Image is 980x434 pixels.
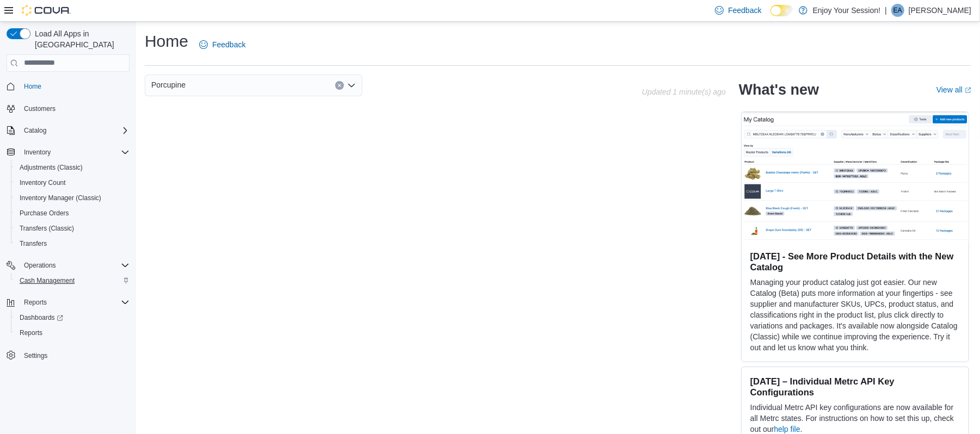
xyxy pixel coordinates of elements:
a: Adjustments (Classic) [15,161,87,174]
button: Inventory Manager (Classic) [11,190,134,206]
button: Transfers [11,236,134,251]
span: Dashboards [20,313,63,322]
span: Adjustments (Classic) [15,161,130,174]
button: Transfers (Classic) [11,221,134,236]
button: Operations [20,259,60,272]
span: Settings [20,348,130,362]
button: Reports [2,295,134,310]
span: Operations [20,259,130,272]
button: Home [2,78,134,94]
span: Cash Management [20,276,75,285]
span: Purchase Orders [20,209,69,218]
span: Transfers (Classic) [15,222,130,235]
span: Transfers [20,239,47,248]
span: Customers [20,102,130,115]
span: Inventory [24,148,51,157]
span: Dashboards [15,311,130,324]
p: Updated 1 minute(s) ago [642,88,726,96]
h1: Home [145,30,188,52]
img: Cova [22,5,71,16]
span: Feedback [212,39,245,50]
span: Reports [24,298,47,307]
button: Purchase Orders [11,206,134,221]
h3: [DATE] – Individual Metrc API Key Configurations [750,376,960,398]
span: Load All Apps in [GEOGRAPHIC_DATA] [30,28,130,50]
h3: [DATE] - See More Product Details with the New Catalog [750,251,960,272]
button: Clear input [335,81,344,90]
span: Customers [24,104,56,113]
a: Inventory Count [15,176,70,189]
span: Catalog [20,124,130,137]
p: [PERSON_NAME] [909,4,971,17]
button: Customers [2,101,134,116]
button: Operations [2,258,134,273]
p: Managing your product catalog just got easier. Our new Catalog (Beta) puts more information at yo... [750,277,960,353]
a: Transfers [15,237,51,250]
p: Enjoy Your Session! [813,4,881,17]
span: Home [20,79,130,93]
span: Cash Management [15,274,130,287]
a: help file [774,425,800,433]
span: EA [893,4,902,17]
button: Inventory [20,146,55,159]
button: Inventory Count [11,175,134,190]
span: Reports [15,326,130,339]
h2: What's new [739,81,819,98]
span: Inventory Manager (Classic) [20,194,101,202]
span: Feedback [728,5,761,16]
button: Inventory [2,145,134,160]
span: Transfers [15,237,130,250]
span: Catalog [24,126,46,135]
a: Feedback [195,34,250,55]
span: Porcupine [151,78,186,91]
span: Reports [20,328,42,337]
span: Adjustments (Classic) [20,163,83,172]
button: Reports [20,296,51,309]
button: Open list of options [347,81,356,90]
svg: External link [965,87,971,94]
span: Operations [24,261,56,270]
button: Cash Management [11,273,134,288]
button: Adjustments (Classic) [11,160,134,175]
a: Settings [20,349,52,362]
button: Catalog [20,124,51,137]
a: Customers [20,102,60,115]
span: Home [24,82,41,91]
a: Inventory Manager (Classic) [15,191,106,204]
button: Settings [2,347,134,363]
a: Purchase Orders [15,207,73,220]
a: Home [20,80,46,93]
nav: Complex example [7,74,130,392]
span: Inventory [20,146,130,159]
a: Reports [15,326,47,339]
a: Dashboards [11,310,134,325]
input: Dark Mode [771,5,793,16]
span: Settings [24,351,47,360]
p: | [885,4,887,17]
a: View allExternal link [936,85,971,94]
div: Elora Allen [891,4,904,17]
span: Reports [20,296,130,309]
button: Reports [11,325,134,340]
span: Inventory Manager (Classic) [15,191,130,204]
a: Cash Management [15,274,79,287]
a: Dashboards [15,311,67,324]
span: Purchase Orders [15,207,130,220]
span: Inventory Count [20,178,66,187]
a: Transfers (Classic) [15,222,78,235]
span: Inventory Count [15,176,130,189]
button: Catalog [2,123,134,138]
span: Transfers (Classic) [20,224,74,233]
